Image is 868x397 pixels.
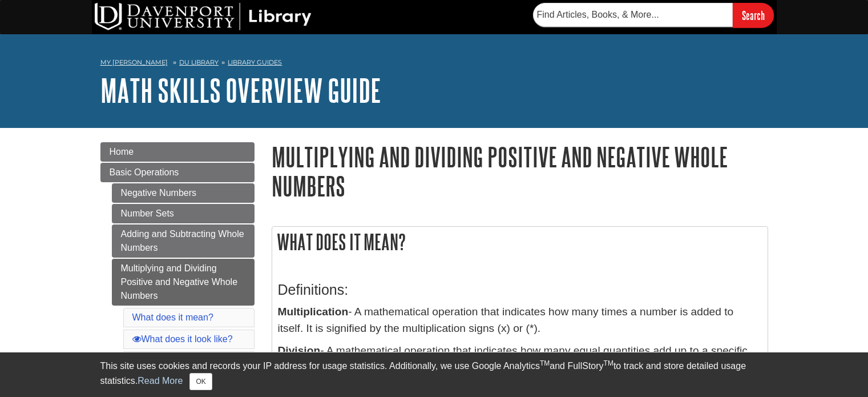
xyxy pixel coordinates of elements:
a: Negative Numbers [112,183,255,203]
a: Read More [138,376,183,386]
a: Home [100,142,255,162]
a: Number Sets [112,204,255,223]
strong: Multiplication [278,306,349,318]
a: What does it look like? [132,334,233,344]
div: This site uses cookies and records your IP address for usage statistics. Additionally, we use Goo... [100,359,768,390]
input: Search [733,3,774,27]
p: - A mathematical operation that indicates how many equal quantities add up to a specific number. ... [278,343,762,376]
input: Find Articles, Books, & More... [533,3,733,27]
p: - A mathematical operation that indicates how many times a number is added to itself. It is signi... [278,304,762,337]
h3: Definitions: [278,282,762,298]
strong: Division [278,344,321,356]
sup: TM [540,359,550,367]
span: Basic Operations [110,167,179,177]
img: DU Library [95,3,312,30]
a: Math Skills Overview Guide [100,73,381,108]
span: Home [110,147,134,157]
h2: What does it mean? [272,227,768,257]
a: Basic Operations [100,163,255,182]
button: Close [189,373,212,390]
form: Searches DU Library's articles, books, and more [533,3,774,27]
a: Library Guides [228,58,282,66]
h1: Multiplying and Dividing Positive and Negative Whole Numbers [272,142,768,200]
a: Adding and Subtracting Whole Numbers [112,224,255,258]
nav: breadcrumb [100,55,768,73]
a: What does it mean? [132,312,213,322]
sup: TM [604,359,613,367]
a: My [PERSON_NAME] [100,58,168,67]
a: Multiplying and Dividing Positive and Negative Whole Numbers [112,259,255,306]
a: DU Library [179,58,219,66]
